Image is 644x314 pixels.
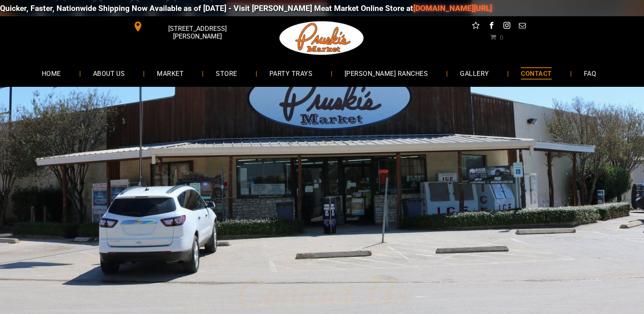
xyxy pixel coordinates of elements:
[30,62,73,84] a: HOME
[204,62,249,84] a: STORE
[81,62,137,84] a: ABOUT US
[278,16,366,60] img: Pruski-s+Market+HQ+Logo2-259w.png
[572,62,608,84] a: FAQ
[501,20,512,33] a: instagram
[500,34,503,40] span: 0
[486,20,497,33] a: facebook
[145,62,196,84] a: MARKET
[517,20,527,33] a: email
[257,62,325,84] a: PARTY TRAYS
[127,20,252,33] a: [STREET_ADDRESS][PERSON_NAME]
[509,62,564,84] a: CONTACT
[145,21,249,44] span: [STREET_ADDRESS][PERSON_NAME]
[471,20,481,33] a: Social network
[448,62,501,84] a: GALLERY
[332,62,440,84] a: [PERSON_NAME] RANCHES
